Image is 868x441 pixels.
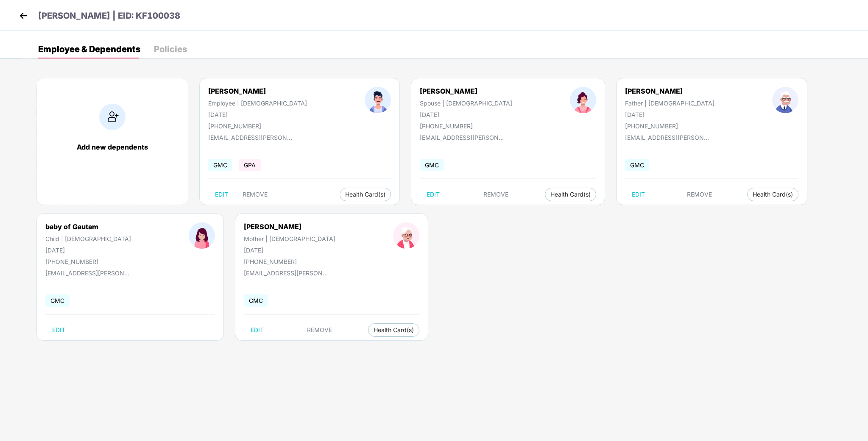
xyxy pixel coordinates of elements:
[208,159,232,171] span: GMC
[772,87,798,113] img: profileImage
[236,188,274,201] button: REMOVE
[244,258,335,265] div: [PHONE_NUMBER]
[625,100,714,107] div: Father | [DEMOGRAPHIC_DATA]
[45,323,72,337] button: EDIT
[45,247,131,254] div: [DATE]
[625,188,652,201] button: EDIT
[374,328,414,332] span: Health Card(s)
[244,269,329,277] div: [EMAIL_ADDRESS][PERSON_NAME][PERSON_NAME][DOMAIN_NAME]
[365,87,391,113] img: profileImage
[208,87,307,95] div: [PERSON_NAME]
[687,191,712,198] span: REMOVE
[545,188,596,201] button: Health Card(s)
[570,87,596,113] img: profileImage
[477,188,515,201] button: REMOVE
[345,192,385,197] span: Health Card(s)
[244,294,268,307] span: GMC
[420,159,444,171] span: GMC
[625,87,714,95] div: [PERSON_NAME]
[368,323,419,337] button: Health Card(s)
[307,327,332,333] span: REMOVE
[45,269,130,277] div: [EMAIL_ADDRESS][PERSON_NAME][PERSON_NAME][DOMAIN_NAME]
[625,111,714,118] div: [DATE]
[99,104,126,130] img: addIcon
[189,222,215,249] img: profileImage
[251,327,264,333] span: EDIT
[625,122,714,130] div: [PHONE_NUMBER]
[38,9,180,22] p: [PERSON_NAME] | EID: KF100038
[420,100,512,107] div: Spouse | [DEMOGRAPHIC_DATA]
[52,327,65,333] span: EDIT
[625,159,649,171] span: GMC
[420,111,512,118] div: [DATE]
[625,134,710,141] div: [EMAIL_ADDRESS][PERSON_NAME][PERSON_NAME][DOMAIN_NAME]
[483,191,508,198] span: REMOVE
[17,9,30,22] img: back
[244,247,335,254] div: [DATE]
[550,192,591,197] span: Health Card(s)
[420,122,512,130] div: [PHONE_NUMBER]
[300,323,339,337] button: REMOVE
[45,258,131,265] div: [PHONE_NUMBER]
[244,323,271,337] button: EDIT
[208,134,293,141] div: [EMAIL_ADDRESS][PERSON_NAME][PERSON_NAME][DOMAIN_NAME]
[427,191,440,198] span: EDIT
[208,188,235,201] button: EDIT
[45,222,131,231] div: baby of Gautam
[244,235,335,242] div: Mother | [DEMOGRAPHIC_DATA]
[208,111,307,118] div: [DATE]
[243,191,268,198] span: REMOVE
[747,188,798,201] button: Health Card(s)
[45,143,179,151] div: Add new dependents
[45,235,131,242] div: Child | [DEMOGRAPHIC_DATA]
[154,45,187,53] div: Policies
[393,222,419,249] img: profileImage
[215,191,228,198] span: EDIT
[208,100,307,107] div: Employee | [DEMOGRAPHIC_DATA]
[680,188,719,201] button: REMOVE
[340,188,391,201] button: Health Card(s)
[420,87,512,95] div: [PERSON_NAME]
[632,191,645,198] span: EDIT
[38,45,140,53] div: Employee & Dependents
[45,294,70,307] span: GMC
[753,192,793,197] span: Health Card(s)
[244,222,335,231] div: [PERSON_NAME]
[420,134,505,141] div: [EMAIL_ADDRESS][PERSON_NAME][PERSON_NAME][DOMAIN_NAME]
[208,122,307,130] div: [PHONE_NUMBER]
[420,188,447,201] button: EDIT
[239,159,261,171] span: GPA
